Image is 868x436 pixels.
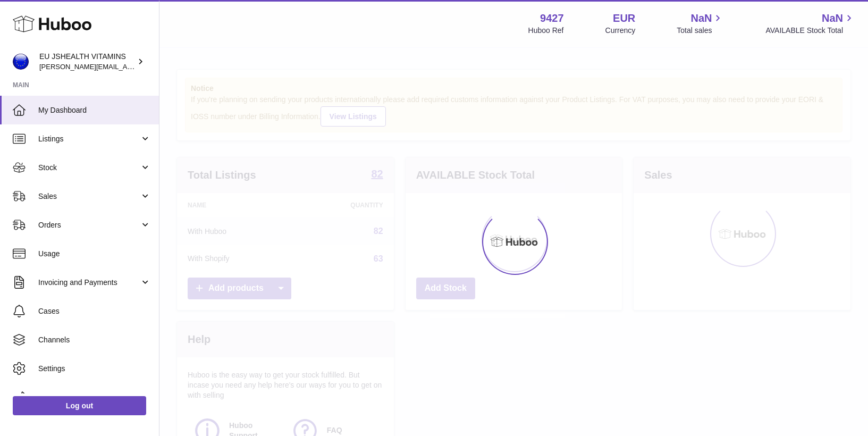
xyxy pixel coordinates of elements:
span: Invoicing and Payments [38,278,140,288]
a: NaN Total sales [677,11,724,36]
span: Channels [38,335,151,345]
span: AVAILABLE Stock Total [765,26,855,36]
span: Usage [38,249,151,259]
div: EU JSHEALTH VITAMINS [39,52,135,72]
span: Sales [38,191,140,202]
span: NaN [690,11,712,26]
span: NaN [822,11,843,26]
span: My Dashboard [38,105,151,115]
span: Returns [38,392,151,403]
span: Listings [38,134,140,144]
strong: 9427 [540,11,564,26]
span: Settings [38,364,151,374]
span: Orders [38,220,140,230]
span: Total sales [677,26,724,36]
span: Stock [38,163,140,173]
strong: EUR [613,11,635,26]
span: Cases [38,306,151,316]
img: laura@jessicasepel.com [13,54,29,70]
a: Log out [13,396,146,415]
div: Currency [605,26,636,36]
a: NaN AVAILABLE Stock Total [765,11,855,36]
div: Huboo Ref [528,26,564,36]
span: [PERSON_NAME][EMAIL_ADDRESS][DOMAIN_NAME] [39,62,213,71]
